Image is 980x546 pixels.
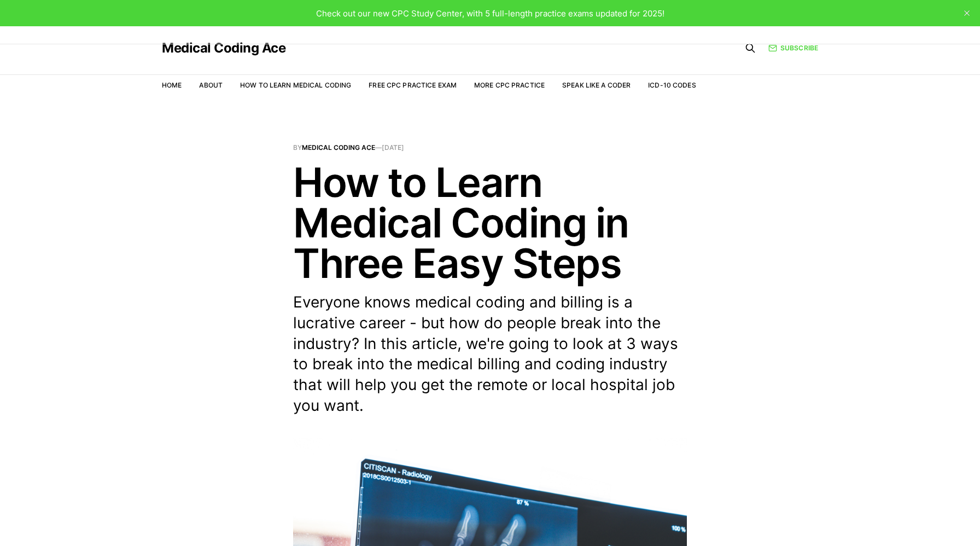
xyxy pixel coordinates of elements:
a: Speak Like a Coder [562,81,631,89]
a: Medical Coding Ace [162,42,285,55]
span: By — [293,144,687,151]
a: Subscribe [768,43,818,53]
a: Medical Coding Ace [302,143,375,152]
a: About [199,81,223,89]
a: How to Learn Medical Coding [240,81,351,89]
a: Free CPC Practice Exam [369,81,457,89]
a: More CPC Practice [474,81,545,89]
p: Everyone knows medical coding and billing is a lucrative career - but how do people break into th... [293,292,687,416]
time: [DATE] [382,143,404,152]
button: close [958,4,976,22]
iframe: portal-trigger [798,492,980,546]
span: Check out our new CPC Study Center, with 5 full-length practice exams updated for 2025! [316,8,664,19]
h1: How to Learn Medical Coding in Three Easy Steps [293,162,687,283]
a: Home [162,81,182,89]
a: ICD-10 Codes [648,81,696,89]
